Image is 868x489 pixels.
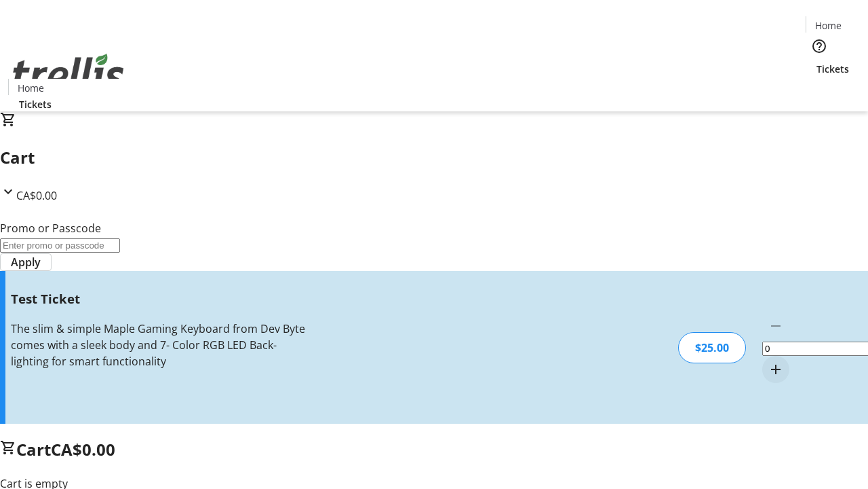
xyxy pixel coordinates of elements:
span: CA$0.00 [16,188,57,203]
button: Help [806,33,833,60]
img: Orient E2E Organization 62PuBA5FJd's Logo [8,39,129,107]
div: The slim & simple Maple Gaming Keyboard from Dev Byte comes with a sleek body and 7- Color RGB LE... [11,321,307,369]
button: Cart [806,76,833,103]
button: Increment by one [762,356,789,383]
span: Tickets [816,62,849,76]
span: CA$0.00 [51,438,115,460]
span: Apply [11,254,41,270]
span: Tickets [19,97,52,111]
div: $25.00 [678,332,746,363]
a: Tickets [8,97,62,111]
span: Home [18,81,44,95]
a: Home [9,81,52,95]
a: Home [806,18,850,33]
a: Tickets [806,62,860,76]
span: Home [815,18,842,33]
h3: Test Ticket [11,289,307,308]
